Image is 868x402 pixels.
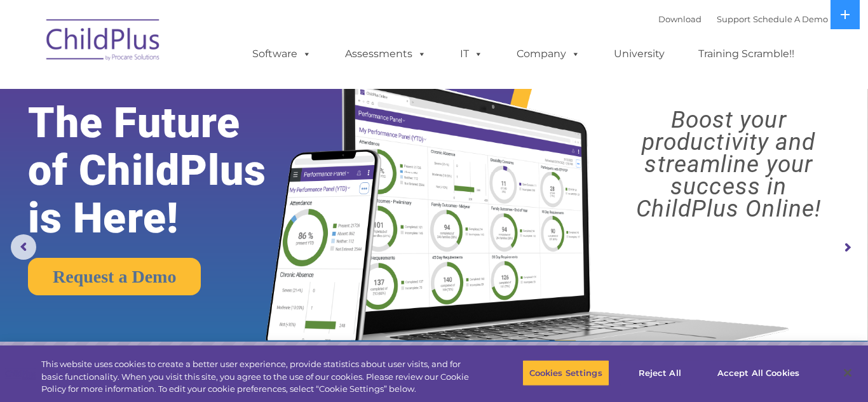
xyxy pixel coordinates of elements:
[447,41,496,67] a: IT
[41,358,477,396] div: This website uses cookies to create a better user experience, provide statistics about user visit...
[601,41,677,67] a: University
[620,359,700,386] button: Reject All
[177,84,215,93] span: Last name
[658,14,702,24] a: Download
[332,41,439,67] a: Assessments
[522,359,609,386] button: Cookies Settings
[28,99,305,242] rs-layer: The Future of ChildPlus is Here!
[686,41,807,67] a: Training Scramble!!
[177,136,231,145] span: Phone number
[40,10,167,74] img: ChildPlus by Procare Solutions
[504,41,593,67] a: Company
[753,14,828,24] a: Schedule A Demo
[658,14,828,24] font: |
[834,359,862,387] button: Close
[710,359,806,386] button: Accept All Cookies
[717,14,750,24] a: Support
[28,258,201,295] a: Request a Demo
[600,109,857,220] rs-layer: Boost your productivity and streamline your success in ChildPlus Online!
[240,41,324,67] a: Software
